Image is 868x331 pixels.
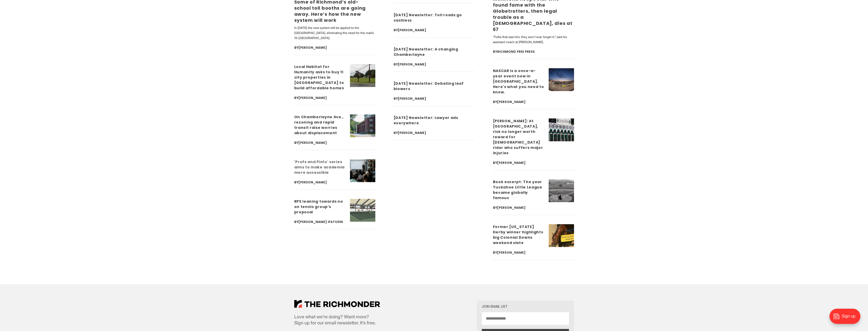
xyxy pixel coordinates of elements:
[493,68,544,95] a: NASCAR is a once-a-year event now in [GEOGRAPHIC_DATA]. Here's what you need to know.
[493,118,543,155] a: [PERSON_NAME]: At [GEOGRAPHIC_DATA], risk no longer worth reward for [DEMOGRAPHIC_DATA] rider who...
[294,300,380,308] img: The Richmonder Logo
[482,305,569,308] div: Join email list
[394,12,462,23] a: [DATE] Newsletter: Toll roads go cashless
[350,199,375,222] img: RPS leaning towards no on tennis group’s proposal
[398,131,426,135] a: [PERSON_NAME]
[294,114,344,135] a: On Chamberlayne Ave., rezoning and rapid transit raise worries about displacement
[493,224,543,245] a: Former [US_STATE] Derby winner highlights big Colonial Downs weekend slate
[294,25,375,41] p: In [DATE] the new system will be applied to the [GEOGRAPHIC_DATA], eliminating the need for the r...
[394,47,458,57] a: [DATE] Newsletter: A changing Chamberlayne
[394,27,475,33] div: By
[493,49,574,55] div: By
[394,96,475,102] div: By
[497,205,526,210] a: [PERSON_NAME]
[294,219,346,225] div: By
[549,118,574,141] img: Jerry Lindquist: At Colonial Downs, risk no longer worth reward for 31-year-old rider who suffers...
[294,199,343,215] a: RPS leaning towards no on tennis group’s proposal
[549,68,574,91] img: NASCAR is a once-a-year event now in Richmond. Here's what you need to know.
[394,115,458,126] a: [DATE] Newsletter: Lawyer ads everywhere
[299,45,327,50] a: [PERSON_NAME]
[398,62,426,66] a: [PERSON_NAME]
[398,28,426,32] a: [PERSON_NAME]
[299,180,327,184] a: [PERSON_NAME]
[350,64,375,87] img: Local Habitat for Humanity asks to buy 11 city properties in Northside to build affordable homes
[493,160,545,166] div: By
[299,220,343,224] a: [PERSON_NAME] Ifatusin
[294,95,346,101] div: By
[294,179,346,185] div: By
[493,205,545,211] div: By
[493,34,574,45] p: "Folks that saw him, they won't ever forget it," said his assistant coach at [PERSON_NAME].
[497,49,535,54] a: Richmond Free Press
[350,159,375,182] img: 'Profs and Pints' series aims to make academia more accessible
[294,140,346,146] div: By
[549,179,574,202] img: Book excerpt: The year Tuckahoe Little League became globally famous
[398,96,426,101] a: [PERSON_NAME]
[493,250,545,256] div: By
[294,45,375,51] div: By
[493,179,542,200] a: Book excerpt: The year Tuckahoe Little League became globally famous
[394,130,475,136] div: By
[549,224,574,247] img: Former Kentucky Derby winner highlights big Colonial Downs weekend slate
[294,159,345,175] a: 'Profs and Pints' series aims to make academia more accessible
[825,306,868,331] iframe: portal-trigger
[497,100,526,104] a: [PERSON_NAME]
[394,61,475,67] div: By
[493,99,545,105] div: By
[294,64,344,91] a: Local Habitat for Humanity asks to buy 11 city properties in [GEOGRAPHIC_DATA] to build affordabl...
[350,114,375,137] img: On Chamberlayne Ave., rezoning and rapid transit raise worries about displacement
[299,96,327,100] a: [PERSON_NAME]
[299,141,327,145] a: [PERSON_NAME]
[497,161,526,165] a: [PERSON_NAME]
[294,314,380,326] p: Love what we’re doing? Want more? Sign up for our email newsletter. It’s free.
[497,250,526,255] a: [PERSON_NAME]
[394,81,464,91] a: [DATE] Newsletter: Debating leaf blowers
